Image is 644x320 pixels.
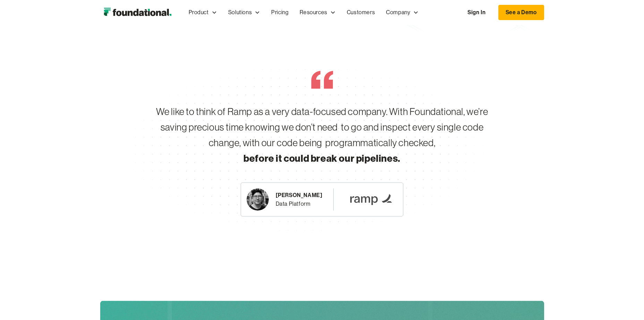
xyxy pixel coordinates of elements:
a: home [100,6,175,19]
a: Customers [341,1,380,24]
div: Company [386,8,410,17]
div: Resources [294,1,341,24]
div: Solutions [223,1,266,24]
iframe: Chat Widget [609,287,644,320]
strong: before it could break our pipelines. [243,152,401,164]
div: Company [380,1,424,24]
div: Resources [300,8,327,17]
div: Product [183,1,223,24]
a: Pricing [266,1,294,24]
img: Ramp Logo [345,190,397,209]
img: Foundational Logo [100,6,175,19]
div: Product [189,8,209,17]
div: Data Platform [276,199,323,208]
a: See a Demo [498,5,544,20]
div: We like to think of Ramp as a very data-focused company. With Foundational, we’re saving precious... [145,104,500,166]
a: Sign In [461,5,492,20]
img: Kevin Chao Photo [247,188,269,211]
div: Solutions [228,8,252,17]
div: [PERSON_NAME] [276,191,323,200]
